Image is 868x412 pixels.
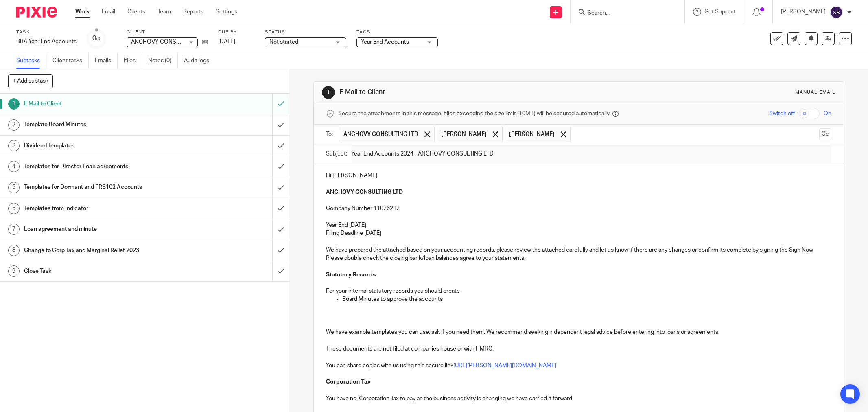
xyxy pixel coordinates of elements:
[343,130,418,138] span: ANCHOVY CONSULTING LTD
[184,53,215,69] a: Audit logs
[218,39,235,44] span: [DATE]
[326,394,831,403] p: You have no Corporation Tax to pay as the business activity is changing we have carried it forward
[830,6,843,19] img: svg%3E
[218,29,255,35] label: Due by
[24,118,184,131] h1: Template Board Minutes
[24,202,184,215] h1: Templates from Indicator
[819,128,831,140] button: Cc
[8,98,20,110] div: 1
[24,265,184,277] h1: Close Task
[769,110,795,118] span: Switch off
[8,182,20,193] div: 5
[326,221,831,229] p: Year End [DATE]
[795,89,835,96] div: Manual email
[509,130,555,138] span: [PERSON_NAME]
[183,8,203,16] a: Reports
[24,244,184,256] h1: Change to Corp Tax and Marginal Relief 2023
[326,189,403,195] strong: ANCHOVY CONSULTING LTD
[326,328,831,336] p: We have example templates you can use, ask if you need them. We recommend seeking independent leg...
[102,8,115,16] a: Email
[781,8,826,16] p: [PERSON_NAME]
[8,119,20,131] div: 2
[8,245,20,256] div: 8
[326,150,347,158] label: Subject:
[326,287,831,295] p: For your internal statutory records you should create
[704,9,736,15] span: Get Support
[326,362,831,370] p: You can share copies with us using this secure link
[8,74,53,88] button: + Add subtask
[92,34,101,43] div: 0
[8,265,20,277] div: 9
[326,171,831,180] p: Hi [PERSON_NAME]
[16,53,46,69] a: Subtasks
[326,229,831,237] p: Filing Deadline [DATE]
[148,53,178,69] a: Notes (0)
[8,140,20,151] div: 3
[326,272,376,278] strong: Statutory Records
[24,181,184,193] h1: Templates for Dormant and FRS102 Accounts
[124,53,142,69] a: Files
[16,37,77,46] div: BBA Year End Accounts
[824,110,831,118] span: On
[587,10,660,17] input: Search
[326,345,831,353] p: These documents are not filed at companies house or with HMRC.
[95,53,118,69] a: Emails
[216,8,237,16] a: Settings
[127,29,208,35] label: Client
[326,379,371,385] strong: Corporation Tax
[127,8,145,16] a: Clients
[441,130,487,138] span: [PERSON_NAME]
[8,224,20,235] div: 7
[322,86,335,99] div: 1
[131,39,207,45] span: ANCHOVY CONSULTING LTD
[52,53,89,69] a: Client tasks
[326,246,831,263] p: We have prepared the attached based on your accounting records, please review the attached carefu...
[453,363,556,368] a: [URL][PERSON_NAME][DOMAIN_NAME]
[16,29,77,35] label: Task
[342,295,831,303] p: Board Minutes to approve the accounts
[339,88,596,96] h1: E Mail to Client
[326,130,335,138] label: To:
[24,140,184,152] h1: Dividend Templates
[356,29,438,35] label: Tags
[326,204,831,213] p: Company Number 11026212
[75,8,90,16] a: Work
[8,161,20,172] div: 4
[269,39,298,45] span: Not started
[338,110,610,118] span: Secure the attachments in this message. Files exceeding the size limit (10MB) will be secured aut...
[96,37,101,41] small: /9
[24,160,184,173] h1: Templates for Director Loan agreements
[24,98,184,110] h1: E Mail to Client
[265,29,346,35] label: Status
[361,39,409,45] span: Year End Accounts
[24,223,184,235] h1: Loan agreement and minute
[157,8,171,16] a: Team
[8,203,20,214] div: 6
[16,7,57,18] img: Pixie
